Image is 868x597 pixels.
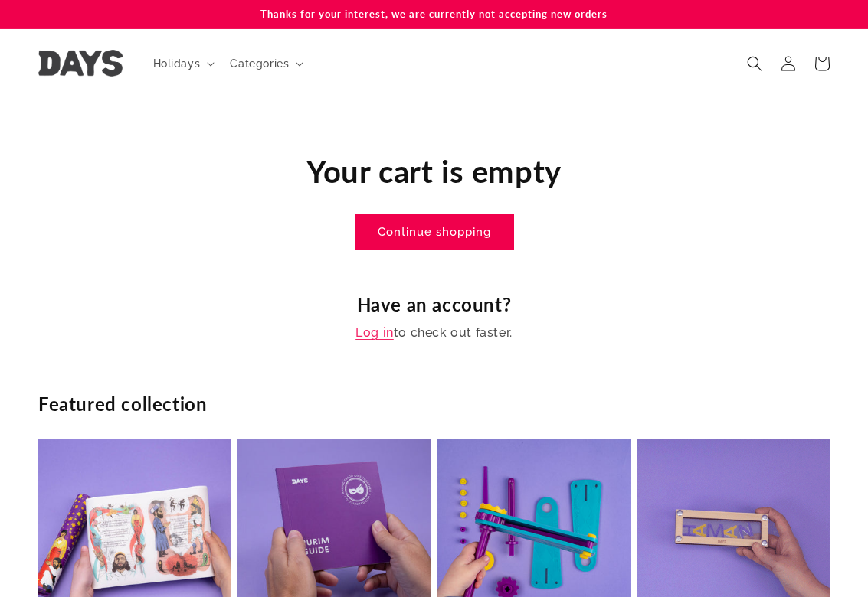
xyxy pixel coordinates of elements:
[221,47,310,80] summary: Categories
[38,292,830,316] h2: Have an account?
[38,392,830,416] h2: Featured collection
[230,57,289,70] span: Categories
[153,57,201,70] span: Holidays
[38,152,830,191] h1: Your cart is empty
[738,47,771,80] summary: Search
[355,322,394,344] a: Log in
[38,50,123,77] img: Days United
[38,322,830,344] p: to check out faster.
[355,214,514,250] a: Continue shopping
[144,47,221,80] summary: Holidays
